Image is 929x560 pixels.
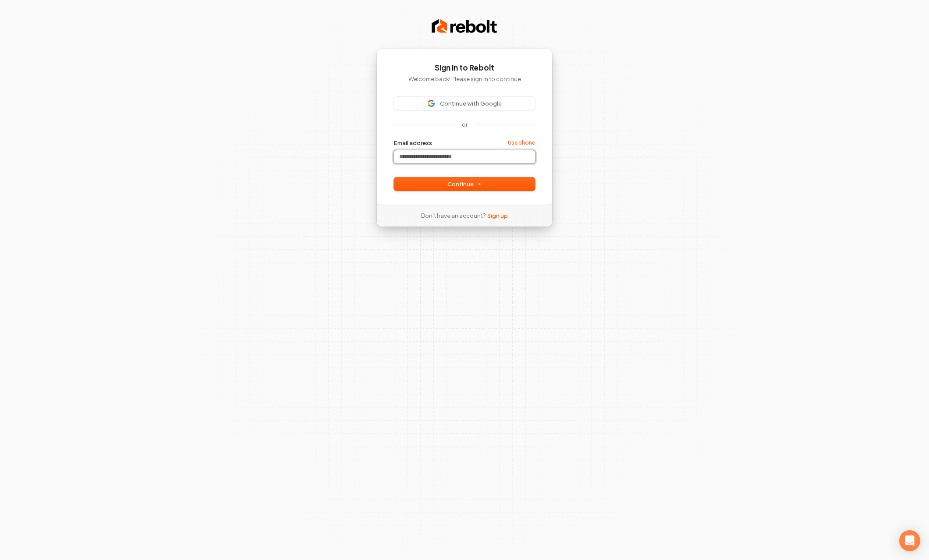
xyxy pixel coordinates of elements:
[447,180,482,188] span: Continue
[462,121,468,128] p: or
[394,75,535,83] p: Welcome back! Please sign in to continue
[394,177,535,191] button: Continue
[428,100,435,107] img: Sign in with Google
[508,139,535,146] a: Use phone
[394,63,535,73] h1: Sign in to Rebolt
[440,99,502,107] span: Continue with Google
[394,139,432,147] label: Email address
[432,18,497,35] img: Rebolt Logo
[394,97,535,110] button: Sign in with GoogleContinue with Google
[487,212,508,220] a: Sign up
[421,212,486,220] span: Don’t have an account?
[899,530,920,551] div: Open Intercom Messenger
